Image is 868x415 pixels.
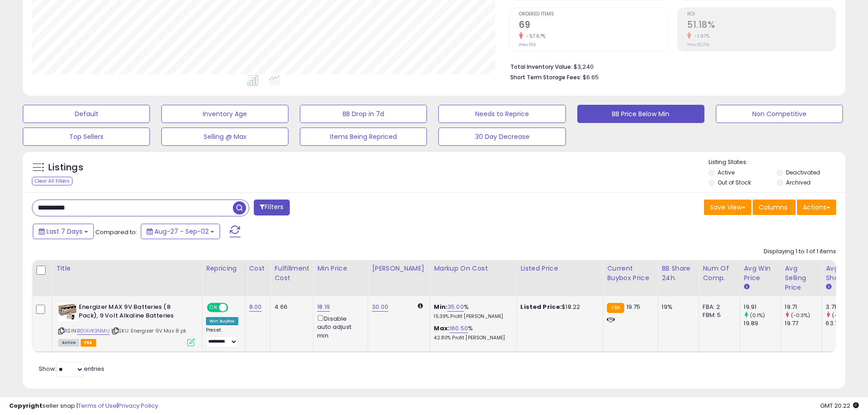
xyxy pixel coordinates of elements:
[77,327,110,335] a: B01AVK3NMU
[438,128,565,146] button: 30 Day Decrease
[519,20,668,32] h2: 69
[447,302,464,312] a: 35.00
[23,105,150,123] button: Default
[372,302,388,312] a: 30.00
[786,179,811,186] label: Archived
[274,264,309,283] div: Fulfillment Cost
[317,264,364,273] div: Min Price
[39,364,104,373] span: Show: entries
[78,401,117,410] a: Terms of Use
[716,105,843,123] button: Non Competitive
[56,264,198,273] div: Title
[744,319,781,328] div: 19.89
[48,161,83,174] h5: Listings
[434,324,450,333] b: Max:
[206,327,238,348] div: Preset:
[434,324,509,341] div: %
[32,177,72,185] div: Clear All Filters
[826,319,863,328] div: 63.71%
[95,228,137,236] span: Compared to:
[718,179,751,186] label: Out of Stock
[206,317,238,325] div: Win BuyBox
[662,303,692,311] div: 19%
[438,105,565,123] button: Needs to Reprice
[583,73,599,82] span: $6.65
[519,12,668,17] span: Ordered Items
[607,264,654,283] div: Current Buybox Price
[58,303,77,321] img: 51zLZ4GhwxL._SL40_.jpg
[520,302,562,311] b: Listed Price:
[118,401,158,410] a: Privacy Policy
[249,302,262,312] a: 8.00
[519,42,536,47] small: Prev: 163
[826,283,831,291] small: Avg BB Share.
[826,264,859,283] div: Avg BB Share
[510,61,829,72] li: $3,240
[785,319,822,328] div: 19.77
[520,303,596,311] div: $18.22
[434,303,509,320] div: %
[206,264,241,273] div: Repricing
[703,303,733,311] div: FBA: 2
[759,203,787,212] span: Columns
[227,304,241,312] span: OFF
[9,401,42,410] strong: Copyright
[254,200,289,215] button: Filters
[744,264,777,283] div: Avg Win Price
[764,247,836,256] div: Displaying 1 to 1 of 1 items
[750,312,765,319] small: (0.1%)
[718,169,734,176] label: Active
[372,264,426,273] div: [PERSON_NAME]
[704,200,751,215] button: Save View
[523,33,546,40] small: -57.67%
[703,264,736,283] div: Num of Comp.
[434,302,447,311] b: Min:
[141,224,220,239] button: Aug-27 - Sep-02
[785,303,822,311] div: 19.71
[510,63,572,71] b: Total Inventory Value:
[430,260,517,296] th: The percentage added to the cost of goods (COGS) that forms the calculator for Min & Max prices.
[154,227,209,236] span: Aug-27 - Sep-02
[79,303,190,322] b: Energizer MAX 9V Batteries (8 Pack), 9 Volt Alkaline Batteries
[208,304,219,312] span: ON
[317,313,361,340] div: Disable auto adjust min
[520,264,599,273] div: Listed Price
[434,264,513,273] div: Markup on Cost
[300,105,427,123] button: BB Drop in 7d
[300,128,427,146] button: Items Being Repriced
[577,105,704,123] button: BB Price Below Min
[691,33,709,40] small: -1.97%
[744,303,781,311] div: 19.91
[111,327,187,334] span: | SKU: Energizer 9V Max 8 pk
[249,264,267,273] div: Cost
[753,200,796,215] button: Columns
[791,312,811,319] small: (-0.3%)
[58,303,195,345] div: ASIN:
[81,339,96,347] span: FBA
[703,311,733,319] div: FBM: 5
[23,128,150,146] button: Top Sellers
[9,402,158,410] div: seller snap | |
[786,169,820,176] label: Deactivated
[820,401,859,410] span: 2025-09-10 20:22 GMT
[161,128,288,146] button: Selling @ Max
[58,339,79,347] span: All listings currently available for purchase on Amazon
[797,200,836,215] button: Actions
[826,303,863,311] div: 3.71%
[744,283,749,291] small: Avg Win Price.
[46,227,82,236] span: Last 7 Days
[607,303,624,313] small: FBA
[161,105,288,123] button: Inventory Age
[317,302,330,312] a: 18.19
[33,224,94,239] button: Last 7 Days
[785,264,818,292] div: Avg Selling Price
[274,303,306,311] div: 4.66
[709,158,845,167] p: Listing States:
[434,313,509,320] p: 15.39% Profit [PERSON_NAME]
[627,302,641,311] span: 19.75
[687,42,709,47] small: Prev: 52.21%
[687,12,836,17] span: ROI
[687,20,836,32] h2: 51.18%
[450,324,468,333] a: 160.50
[510,73,581,81] b: Short Term Storage Fees:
